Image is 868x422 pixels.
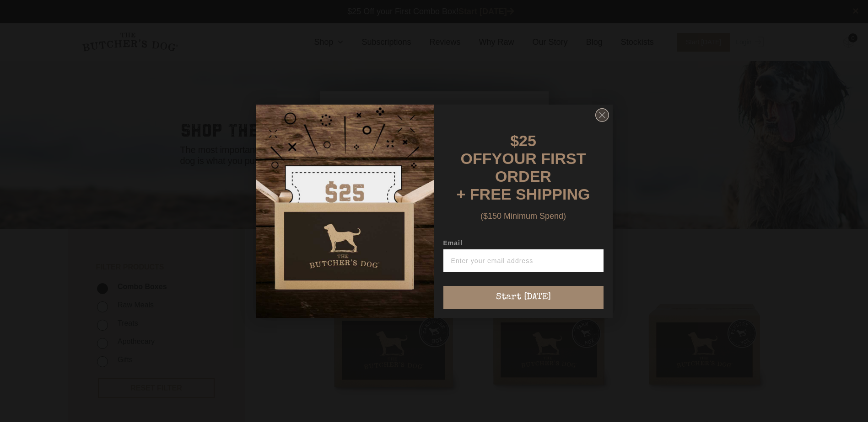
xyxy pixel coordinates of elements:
img: d0d537dc-5429-4832-8318-9955428ea0a1.jpeg [256,105,434,318]
span: YOUR FIRST ORDER + FREE SHIPPING [457,150,590,203]
button: Start [DATE] [443,286,604,309]
button: Close dialog [595,108,609,122]
span: $25 OFF [461,132,536,167]
span: ($150 Minimum Spend) [480,211,566,221]
input: Enter your email address [443,249,604,272]
label: Email [443,239,604,249]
